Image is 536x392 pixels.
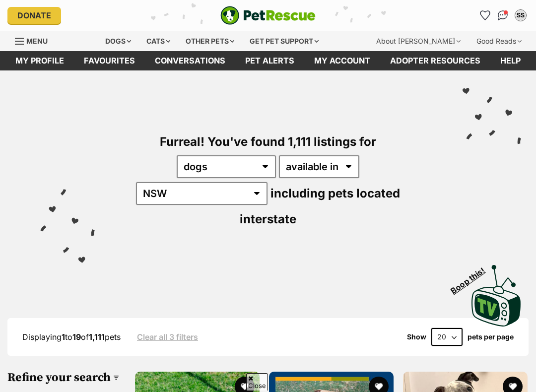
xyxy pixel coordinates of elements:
strong: 1,111 [89,332,105,342]
a: Adopter resources [380,51,490,70]
span: including pets located interstate [240,186,400,226]
img: logo-e224e6f780fb5917bec1dbf3a21bbac754714ae5b6737aabdf751b685950b380.svg [220,6,316,25]
span: Menu [26,37,48,45]
span: Close [246,373,268,391]
a: Conversations [495,7,511,23]
a: Help [490,51,531,70]
img: PetRescue TV logo [471,265,521,327]
div: SS [516,10,526,20]
label: pets per page [468,333,514,341]
div: About [PERSON_NAME] [369,31,468,51]
span: Boop this! [449,260,495,295]
a: My account [304,51,380,70]
div: Dogs [98,31,138,51]
a: Donate [7,7,61,24]
strong: 1 [62,332,65,342]
a: Favourites [74,51,145,70]
span: Show [407,333,426,341]
a: Clear all 3 filters [137,332,198,341]
span: Furreal! You've found 1,111 listings for [160,134,376,149]
div: Good Reads [469,31,529,51]
a: Menu [15,31,55,49]
img: chat-41dd97257d64d25036548639549fe6c8038ab92f7586957e7f3b1b290dea8141.svg [498,10,508,20]
button: My account [513,7,529,23]
a: conversations [145,51,235,70]
h3: Refine your search [7,371,119,385]
strong: 19 [72,332,81,342]
a: My profile [5,51,74,70]
div: Get pet support [243,31,326,51]
span: Displaying to of pets [22,332,121,342]
a: Pet alerts [235,51,304,70]
a: Boop this! [471,256,521,328]
a: Favourites [477,7,493,23]
ul: Account quick links [477,7,529,23]
div: Other pets [179,31,241,51]
div: Cats [139,31,177,51]
a: PetRescue [220,6,316,25]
